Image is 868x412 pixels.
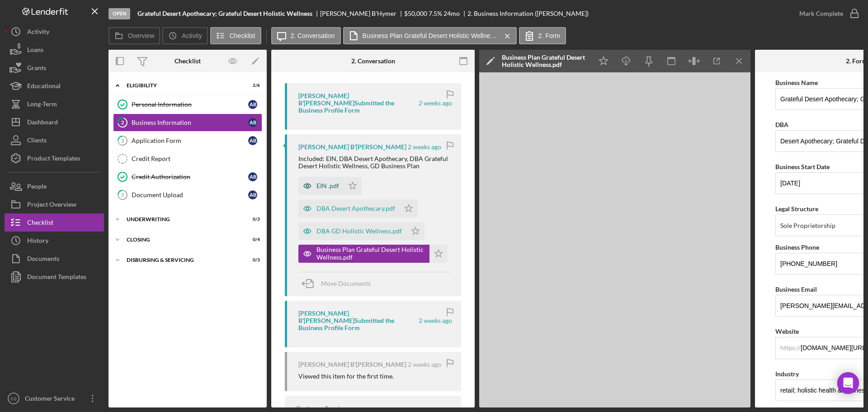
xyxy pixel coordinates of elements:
[775,243,819,251] label: Business Phone
[519,27,566,44] button: 2. Form
[27,213,53,234] div: Checklist
[230,32,255,39] label: Checklist
[790,5,863,23] button: Mark Complete
[108,8,130,19] div: Open
[780,344,801,351] div: https://
[298,361,406,368] div: [PERSON_NAME] B'[PERSON_NAME]
[298,310,417,331] div: [PERSON_NAME] B'[PERSON_NAME] Submitted the Business Profile Form
[244,83,260,88] div: 2 / 6
[408,361,441,368] time: 2025-09-12 17:36
[5,41,104,59] a: Loans
[5,232,104,250] button: History
[132,191,248,199] div: Document Upload
[244,257,260,263] div: 0 / 3
[5,23,104,41] a: Activity
[27,77,61,97] div: Educational
[5,77,104,95] button: Educational
[182,32,202,39] label: Activity
[248,100,257,109] div: A B
[5,268,104,286] button: Document Templates
[5,113,104,131] a: Dashboard
[27,59,46,79] div: Grants
[5,95,104,113] button: Long-Term
[316,227,402,235] div: DBA GD Holistic Wellness.pdf
[27,23,49,43] div: Activity
[248,190,257,199] div: A B
[419,317,452,324] time: 2025-09-12 17:48
[404,9,427,17] span: $50,000
[113,168,262,186] a: Credit AuthorizationAB
[27,41,43,61] div: Loans
[127,83,237,88] div: Eligibility
[132,101,248,108] div: Personal Information
[121,119,124,125] tspan: 2
[5,195,104,213] button: Project Overview
[27,131,47,152] div: Clients
[132,119,248,126] div: Business Information
[538,32,560,39] label: 2. Form
[27,95,57,115] div: Long-Term
[343,27,517,44] button: Business Plan Grateful Desert Holistic Wellness.pdf
[10,396,16,401] text: CS
[113,132,262,150] a: 3Application FormAB
[316,205,395,212] div: DBA Desert Apothecary.pdf
[175,57,201,65] div: Checklist
[321,279,371,287] span: Move Documents
[248,136,257,145] div: A B
[780,222,835,229] div: Sole Proprietorship
[298,272,380,295] button: Move Documents
[121,192,124,198] tspan: 5
[298,177,362,195] button: EIN .pdf
[5,389,104,407] button: CSCustomer Service
[291,32,335,39] label: 2. Conversation
[23,389,81,410] div: Customer Service
[27,177,47,198] div: People
[5,213,104,232] button: Checklist
[316,182,339,189] div: EIN .pdf
[5,131,104,149] button: Clients
[113,95,262,114] a: Personal InformationAB
[298,373,394,380] div: Viewed this item for the first time.
[27,268,86,288] div: Document Templates
[351,57,395,65] div: 2. Conversation
[244,237,260,242] div: 0 / 4
[502,54,588,68] div: Business Plan Grateful Desert Holistic Wellness.pdf
[298,199,418,218] button: DBA Desert Apothecary.pdf
[248,172,257,181] div: A B
[27,113,58,133] div: Dashboard
[298,222,425,240] button: DBA GD Holistic Wellness.pdf
[5,59,104,77] button: Grants
[27,149,80,170] div: Product Templates
[408,143,441,151] time: 2025-09-12 17:50
[775,285,817,293] label: Business Email
[27,232,48,252] div: History
[5,177,104,195] button: People
[467,10,589,17] div: 2. Business Information ([PERSON_NAME])
[248,118,257,127] div: A B
[775,370,799,378] label: Industry
[127,237,237,242] div: Closing
[27,195,76,216] div: Project Overview
[443,10,460,17] div: 24 mo
[296,405,346,412] div: Customer Service
[5,250,104,268] button: Documents
[429,10,442,17] div: 7.5 %
[320,10,404,17] div: [PERSON_NAME] B'Hymer
[846,57,868,65] div: 2. Form
[271,27,341,44] button: 2. Conversation
[775,79,818,86] label: Business Name
[775,163,830,170] label: Business Start Date
[298,155,452,170] div: Included: EIN, DBA Desert Apothecary, DBA Grateful Desert Holistic Wellness, GD Business Plan
[363,32,498,39] label: Business Plan Grateful Desert Holistic Wellness.pdf
[113,150,262,168] a: Credit Report
[132,173,248,180] div: Credit Authorization
[128,32,154,39] label: Overview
